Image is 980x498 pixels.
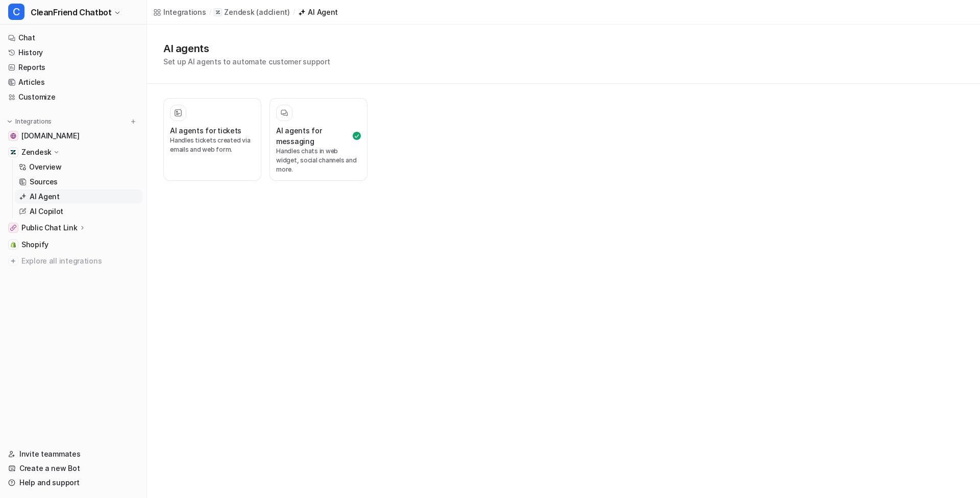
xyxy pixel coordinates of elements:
[269,98,367,181] button: AI agents for messagingHandles chats in web widget, social channels and more.
[15,175,142,189] a: Sources
[31,5,111,19] span: CleanFriend Chatbot
[15,117,52,126] p: Integrations
[276,125,351,147] h3: AI agents for messaging
[15,204,142,219] a: AI Copilot
[4,476,142,490] a: Help and support
[209,8,211,17] span: /
[29,162,62,172] p: Overview
[163,7,206,17] div: Integrations
[6,118,13,125] img: expand menu
[4,238,142,252] a: ShopifyShopify
[4,129,142,143] a: cleanfriend.dk[DOMAIN_NAME]
[163,41,330,56] h1: AI agents
[170,136,255,154] p: Handles tickets created via emails and web form.
[30,192,60,202] p: AI Agent
[8,256,18,266] img: explore all integrations
[4,75,142,89] a: Articles
[4,60,142,75] a: Reports
[30,177,58,187] p: Sources
[298,7,338,17] a: AI Agent
[130,118,137,125] img: menu_add.svg
[214,7,289,17] a: Zendesk(adclient)
[15,160,142,174] a: Overview
[10,133,16,139] img: cleanfriend.dk
[21,223,78,233] p: Public Chat Link
[170,125,241,136] h3: AI agents for tickets
[276,147,361,174] p: Handles chats in web widget, social channels and more.
[224,7,254,17] p: Zendesk
[10,225,16,231] img: Public Chat Link
[30,206,63,217] p: AI Copilot
[4,31,142,45] a: Chat
[21,131,79,141] span: [DOMAIN_NAME]
[21,147,52,157] p: Zendesk
[10,242,16,248] img: Shopify
[256,7,289,17] p: ( adclient )
[163,56,330,67] p: Set up AI agents to automate customer support
[8,4,24,20] span: C
[15,189,142,204] a: AI Agent
[308,7,338,17] div: AI Agent
[4,116,55,127] button: Integrations
[163,98,261,181] button: AI agents for ticketsHandles tickets created via emails and web form.
[4,461,142,476] a: Create a new Bot
[4,254,142,268] a: Explore all integrations
[10,149,16,155] img: Zendesk
[4,447,142,461] a: Invite teammates
[4,45,142,60] a: History
[293,8,295,17] span: /
[21,240,48,250] span: Shopify
[153,7,206,17] a: Integrations
[21,253,138,269] span: Explore all integrations
[4,90,142,104] a: Customize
